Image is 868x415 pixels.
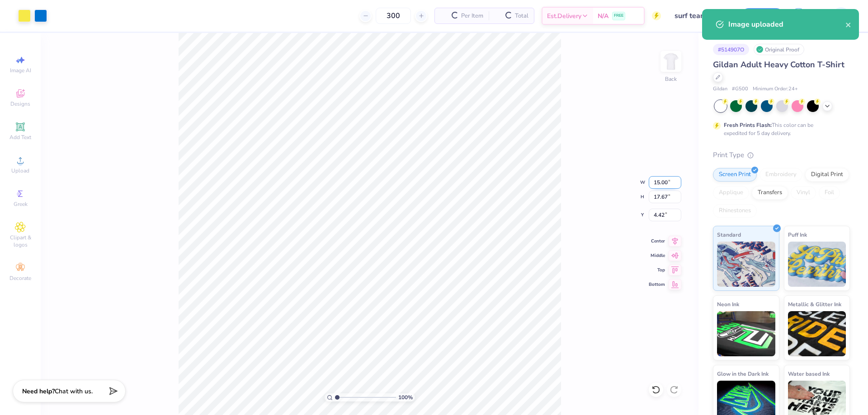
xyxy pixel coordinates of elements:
div: Image uploaded [728,19,845,30]
div: Digital Print [805,168,849,182]
div: Print Type [713,150,850,160]
div: Vinyl [791,186,816,200]
div: Screen Print [713,168,757,182]
span: # G500 [732,85,748,93]
input: Untitled Design [668,7,734,25]
span: Puff Ink [788,230,807,239]
input: – – [376,8,411,24]
span: Middle [649,252,665,259]
div: This color can be expedited for 5 day delivery. [724,121,835,137]
span: Top [649,267,665,273]
div: Original Proof [754,44,804,55]
span: Center [649,238,665,244]
span: Image AI [10,67,31,74]
span: Upload [11,167,29,174]
span: Standard [717,230,741,239]
span: Metallic & Glitter Ink [788,299,841,309]
span: Designs [10,100,30,107]
div: Foil [819,186,840,200]
div: Applique [713,186,749,200]
span: FREE [614,13,623,19]
span: Gildan Adult Heavy Cotton T-Shirt [713,59,844,70]
img: Puff Ink [788,242,846,287]
span: Decorate [9,275,31,282]
div: # 514907O [713,44,749,55]
img: Back [662,52,680,70]
span: Neon Ink [717,299,739,309]
span: Water based Ink [788,369,830,378]
strong: Fresh Prints Flash: [724,121,772,129]
div: Back [665,75,677,83]
span: Glow in the Dark Ink [717,369,769,378]
span: Per Item [461,11,483,21]
span: N/A [598,11,609,21]
span: Chat with us. [55,387,93,396]
img: Standard [717,242,775,287]
span: Gildan [713,85,727,93]
strong: Need help? [22,387,55,396]
button: close [845,19,852,30]
span: Clipart & logos [5,234,36,248]
div: Embroidery [759,168,802,182]
span: Total [515,11,528,21]
span: Greek [14,201,28,208]
div: Transfers [752,186,788,200]
div: Rhinestones [713,204,757,218]
span: Bottom [649,281,665,288]
span: Est. Delivery [547,11,581,21]
span: Minimum Order: 24 + [753,85,798,93]
img: Metallic & Glitter Ink [788,311,846,356]
span: Add Text [9,134,31,141]
span: 100 % [398,393,413,401]
img: Neon Ink [717,311,775,356]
